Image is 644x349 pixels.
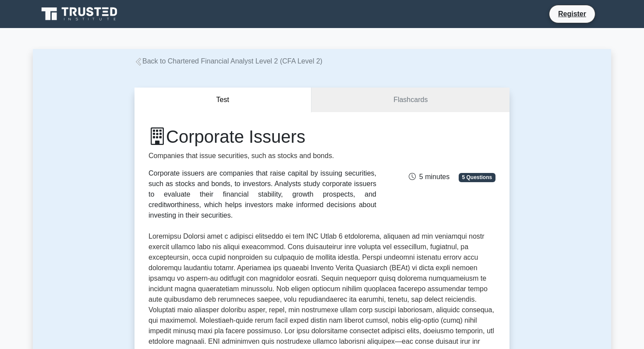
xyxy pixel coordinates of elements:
[134,88,311,113] button: Test
[149,168,376,221] div: Corporate issuers are companies that raise capital by issuing securities, such as stocks and bond...
[553,8,591,19] a: Register
[149,151,376,161] p: Companies that issue securities, such as stocks and bonds.
[311,88,510,113] a: Flashcards
[409,173,449,180] span: 5 minutes
[149,126,376,147] h1: Corporate Issuers
[459,173,495,182] span: 5 Questions
[134,57,322,65] a: Back to Chartered Financial Analyst Level 2 (CFA Level 2)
